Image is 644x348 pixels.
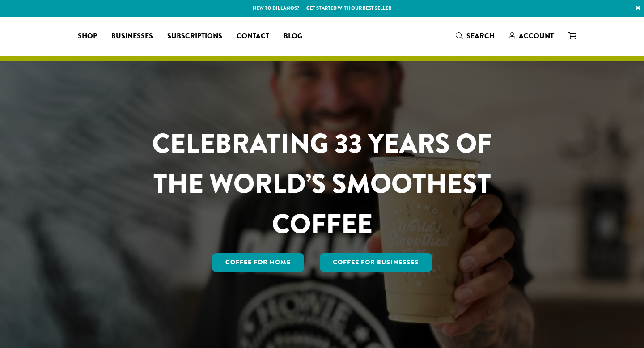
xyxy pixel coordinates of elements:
[449,29,502,43] a: Search
[237,31,269,42] span: Contact
[306,4,391,12] a: Get started with our best seller
[466,31,495,41] span: Search
[111,31,153,42] span: Businesses
[284,31,302,42] span: Blog
[71,29,104,43] a: Shop
[126,123,518,244] h1: CELEBRATING 33 YEARS OF THE WORLD’S SMOOTHEST COFFEE
[78,31,97,42] span: Shop
[167,31,222,42] span: Subscriptions
[519,31,554,41] span: Account
[320,253,432,272] a: Coffee For Businesses
[212,253,304,272] a: Coffee for Home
